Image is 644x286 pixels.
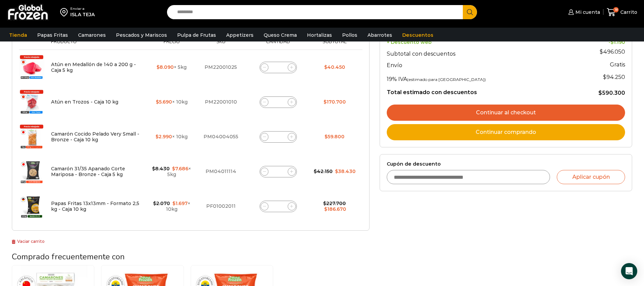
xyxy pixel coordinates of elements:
[603,74,606,80] span: $
[196,50,246,85] td: PM22001025
[339,29,361,41] a: Pollos
[147,119,196,154] td: × 10kg
[324,206,346,212] bdi: 186.670
[619,9,637,16] span: Carrito
[147,189,196,224] td: × 10kg
[157,64,160,70] span: $
[51,200,139,212] a: Papas Fritas 13x13mm - Formato 2,5 kg - Caja 10 kg
[387,124,625,140] a: Continuar comprando
[314,168,333,174] bdi: 42.150
[113,29,170,41] a: Pescados y Mariscos
[51,131,139,143] a: Camarón Cocido Pelado Very Small - Bronze - Caja 10 kg
[34,29,71,41] a: Papas Fritas
[70,11,95,18] div: ISLA TEJA
[51,99,118,105] a: Atún en Trozos - Caja 10 kg
[598,90,625,96] bdi: 590.300
[574,9,600,16] span: Mi cuenta
[304,29,335,41] a: Hortalizas
[621,263,637,279] div: Open Intercom Messenger
[273,167,283,176] input: Product quantity
[6,29,30,41] a: Tienda
[364,29,396,41] a: Abarrotes
[611,39,625,45] bdi: 1.190
[196,189,246,224] td: PF01002011
[324,99,327,105] span: $
[196,119,246,154] td: PM04004055
[60,6,70,18] img: address-field-icon.svg
[611,39,614,45] span: $
[387,70,569,84] th: 19% IVA
[335,168,356,174] bdi: 38.430
[387,45,569,59] th: Subtotal con descuentos
[147,39,196,50] th: Precio
[324,99,346,105] bdi: 170.700
[12,239,45,244] a: Vaciar carrito
[323,200,346,206] bdi: 227.700
[153,200,170,206] bdi: 2.070
[273,97,283,107] input: Product quantity
[273,132,283,142] input: Product quantity
[152,166,170,172] bdi: 8.430
[325,134,328,140] span: $
[598,90,602,96] span: $
[172,200,188,206] bdi: 1.697
[387,59,569,70] th: Envío
[600,49,625,55] bdi: 496.050
[147,85,196,119] td: × 10kg
[156,99,159,105] span: $
[324,64,327,70] span: $
[223,29,257,41] a: Appetizers
[260,29,300,41] a: Queso Crema
[147,50,196,85] td: × 5kg
[246,39,310,50] th: Cantidad
[387,84,569,97] th: Total estimado con descuentos
[613,7,619,12] span: 18
[156,134,172,140] bdi: 2.990
[610,61,625,68] strong: Gratis
[70,6,95,11] div: Enviar a
[273,202,283,211] input: Product quantity
[273,63,283,72] input: Product quantity
[407,77,486,82] small: (estimado para [GEOGRAPHIC_DATA])
[51,166,125,177] a: Camarón 31/35 Apanado Corte Mariposa - Bronze - Caja 5 kg
[310,39,359,50] th: Subtotal
[607,4,637,20] a: 18 Carrito
[196,154,246,189] td: PM04011114
[567,5,600,19] a: Mi cuenta
[603,74,625,80] span: 94.250
[174,29,219,41] a: Pulpa de Frutas
[323,200,326,206] span: $
[172,166,188,172] bdi: 7.686
[463,5,477,19] button: Search button
[335,168,338,174] span: $
[147,154,196,189] td: × 5kg
[325,134,344,140] bdi: 59.800
[75,29,109,41] a: Camarones
[557,170,625,184] button: Aplicar cupón
[324,64,345,70] bdi: 40.450
[387,105,625,121] a: Continuar al checkout
[600,49,603,55] span: $
[196,85,246,119] td: PM22001010
[153,200,156,206] span: $
[157,64,174,70] bdi: 8.090
[387,161,625,167] label: Cupón de descuento
[196,39,246,50] th: Sku
[156,99,172,105] bdi: 5.690
[48,39,147,50] th: Producto
[172,166,175,172] span: $
[152,166,155,172] span: $
[399,29,437,41] a: Descuentos
[12,251,125,262] span: Comprado frecuentemente con
[156,134,159,140] span: $
[314,168,317,174] span: $
[51,61,136,73] a: Atún en Medallón de 140 a 200 g - Caja 5 kg
[172,200,175,206] span: $
[324,206,327,212] span: $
